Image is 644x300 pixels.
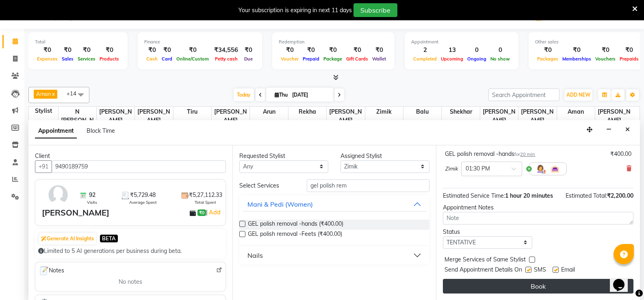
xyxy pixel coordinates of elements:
[38,247,223,255] div: Limited to 5 AI generations per business during beta.
[443,279,633,294] button: Book
[353,3,397,17] button: Subscribe
[610,150,631,158] div: ₹400.00
[465,56,488,62] span: Ongoing
[301,45,321,55] div: ₹0
[242,56,255,62] span: Due
[174,56,211,62] span: Online/Custom
[445,150,535,158] div: GEL polish removal -hands
[35,160,52,173] button: +91
[100,235,118,242] span: BETA
[173,107,211,117] span: Tiru
[35,124,77,138] span: Appointment
[97,107,134,125] span: [PERSON_NAME]
[248,220,343,230] span: GEL polish removal -hands (₹400.00)
[411,45,439,55] div: 2
[36,91,51,97] span: Aman
[557,107,595,117] span: Aman
[250,107,288,117] span: Arun
[89,191,95,199] span: 92
[135,107,173,142] span: [PERSON_NAME] ([PERSON_NAME])
[340,152,429,160] div: Assigned Stylist
[42,207,109,219] div: [PERSON_NAME]
[233,181,301,190] div: Select Services
[195,199,216,205] span: Total Spent
[443,192,505,199] span: Estimated Service Time:
[35,152,226,160] div: Client
[445,255,526,265] span: Merge Services of Same Stylist
[445,165,458,173] span: Zimik
[279,39,388,45] div: Redemption
[39,233,96,244] button: Generate AI Insights
[344,56,370,62] span: Gift Cards
[208,207,222,217] a: Add
[241,45,256,55] div: ₹0
[593,45,618,55] div: ₹0
[344,45,370,55] div: ₹0
[370,56,388,62] span: Wallet
[239,152,328,160] div: Requested Stylist
[564,89,592,101] button: ADD NEW
[520,151,535,157] span: 20 min
[518,107,556,125] span: [PERSON_NAME]
[98,45,121,55] div: ₹0
[243,248,427,263] button: Nails
[618,56,641,62] span: Prepaids
[488,45,512,55] div: 0
[535,45,560,55] div: ₹0
[46,183,70,207] img: avatar
[212,107,249,125] span: [PERSON_NAME]
[593,56,618,62] span: Vouchers
[160,45,174,55] div: ₹0
[443,228,532,236] div: Status
[144,45,160,55] div: ₹0
[439,56,465,62] span: Upcoming
[189,191,222,199] span: ₹5,27,112.33
[52,160,226,173] input: Search by Name/Mobile/Email/Code
[290,89,330,101] input: 2025-09-04
[327,107,364,125] span: [PERSON_NAME]
[411,56,439,62] span: Completed
[279,45,301,55] div: ₹0
[211,45,241,55] div: ₹34,556
[60,56,76,62] span: Sales
[618,45,641,55] div: ₹0
[607,192,633,199] span: ₹2,200.00
[239,6,352,15] div: Your subscription is expiring in next 11 days
[566,192,607,199] span: Estimated Total:
[560,56,593,62] span: Memberships
[247,199,313,209] div: Mani & Pedi (Women)
[465,45,488,55] div: 0
[442,107,479,117] span: Shekhar
[321,45,344,55] div: ₹0
[488,56,512,62] span: No show
[87,199,97,205] span: Visits
[67,90,82,97] span: +14
[130,191,156,199] span: ₹5,729.48
[248,230,342,240] span: GEL polish removal -Feets (₹400.00)
[29,107,58,115] div: Stylist
[247,250,263,260] div: Nails
[610,268,636,292] iframe: chat widget
[59,107,96,134] span: N [PERSON_NAME]
[160,56,174,62] span: Card
[76,45,98,55] div: ₹0
[87,127,115,134] span: Block Time
[144,39,256,45] div: Finance
[307,179,429,192] input: Search by service name
[445,265,522,276] span: Send Appointment Details On
[561,265,575,276] span: Email
[550,164,560,174] img: Interior.png
[35,56,60,62] span: Expenses
[370,45,388,55] div: ₹0
[174,45,211,55] div: ₹0
[98,56,121,62] span: Products
[480,107,518,125] span: [PERSON_NAME]
[197,209,206,216] span: ₹0
[234,88,254,101] span: Today
[411,39,512,45] div: Appointment
[39,265,64,276] span: Notes
[505,192,553,199] span: 1 hour 20 minutes
[535,56,560,62] span: Packages
[51,91,55,97] a: x
[439,45,465,55] div: 13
